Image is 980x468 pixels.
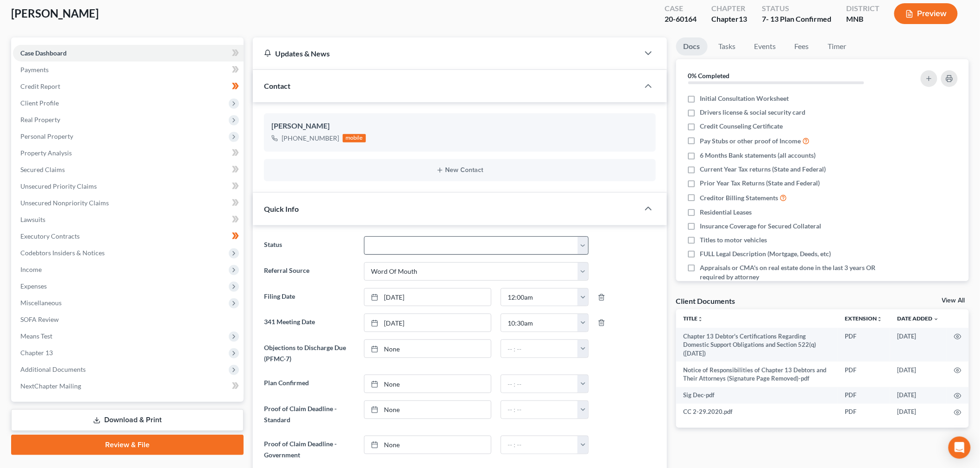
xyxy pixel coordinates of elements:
[282,134,339,143] div: [PHONE_NUMBER]
[949,437,971,459] div: Open Intercom Messenger
[20,249,105,257] span: Codebtors Insiders & Notices
[259,314,359,332] label: 341 Meeting Date
[700,179,820,188] span: Prior Year Tax Returns (State and Federal)
[700,94,789,103] span: Initial Consultation Worksheet
[890,404,947,420] td: [DATE]
[13,161,244,178] a: Secured Claims
[20,332,52,340] span: Means Test
[676,328,838,362] td: Chapter 13 Debtor's Certifications Regarding Domestic Support Obligations and Section 522(q) ([DA...
[364,289,491,306] a: [DATE]
[264,204,299,213] span: Quick Info
[894,3,958,24] button: Preview
[698,316,704,322] i: unfold_more
[259,375,359,393] label: Plan Confirmed
[259,400,359,428] label: Proof of Claim Deadline - Standard
[20,299,62,307] span: Miscellaneous
[20,66,49,74] span: Payments
[700,222,822,231] span: Insurance Coverage for Secured Collateral
[501,314,578,332] input: -- : --
[20,349,53,357] span: Chapter 13
[20,315,59,323] span: SOFA Review
[700,122,783,131] span: Credit Counseling Certificate
[762,14,831,25] div: 7- 13 Plan Confirmed
[676,362,838,387] td: Notice of Responsibilities of Chapter 13 Debtors and Their Attorneys (Signature Page Removed)-pdf
[934,316,939,322] i: expand_more
[264,81,290,90] span: Contact
[13,195,244,211] a: Unsecured Nonpriority Claims
[665,3,697,14] div: Case
[13,311,244,328] a: SOFA Review
[20,265,42,273] span: Income
[13,145,244,161] a: Property Analysis
[20,216,45,223] span: Lawsuits
[20,149,72,157] span: Property Analysis
[838,328,890,362] td: PDF
[343,134,366,142] div: mobile
[700,151,816,160] span: 6 Months Bank statements (all accounts)
[700,263,888,282] span: Appraisals or CMA's on real estate done in the last 3 years OR required by attorney
[11,435,244,455] a: Review & File
[684,315,704,322] a: Titleunfold_more
[13,178,244,195] a: Unsecured Priority Claims
[838,387,890,404] td: PDF
[676,37,708,55] a: Docs
[700,249,831,259] span: FULL Legal Description (Mortgage, Deeds, etc)
[364,314,491,332] a: [DATE]
[20,99,59,107] span: Client Profile
[364,340,491,357] a: None
[890,387,947,404] td: [DATE]
[747,37,784,55] a: Events
[700,108,806,117] span: Drivers license & social security card
[845,315,883,322] a: Extensionunfold_more
[259,436,359,463] label: Proof of Claim Deadline - Government
[700,208,752,217] span: Residential Leases
[890,362,947,387] td: [DATE]
[20,132,73,140] span: Personal Property
[501,436,578,454] input: -- : --
[688,72,730,80] strong: 0% Completed
[700,165,826,174] span: Current Year Tax returns (State and Federal)
[13,45,244,62] a: Case Dashboard
[846,3,879,14] div: District
[20,232,80,240] span: Executory Contracts
[20,199,109,207] span: Unsecured Nonpriority Claims
[501,340,578,357] input: -- : --
[762,3,831,14] div: Status
[739,14,747,23] span: 13
[700,235,767,245] span: Titles to motor vehicles
[20,365,86,373] span: Additional Documents
[13,228,244,245] a: Executory Contracts
[700,136,801,146] span: Pay Stubs or other proof of Income
[877,316,883,322] i: unfold_more
[711,14,747,25] div: Chapter
[13,62,244,78] a: Payments
[271,166,648,174] button: New Contact
[13,78,244,95] a: Credit Report
[942,297,965,304] a: View All
[20,382,81,390] span: NextChapter Mailing
[264,49,628,58] div: Updates & News
[787,37,817,55] a: Fees
[711,3,747,14] div: Chapter
[364,436,491,454] a: None
[20,166,65,173] span: Secured Claims
[838,404,890,420] td: PDF
[364,401,491,419] a: None
[13,378,244,394] a: NextChapter Mailing
[11,409,244,431] a: Download & Print
[20,282,47,290] span: Expenses
[259,288,359,307] label: Filing Date
[20,82,60,90] span: Credit Report
[890,328,947,362] td: [DATE]
[501,289,578,306] input: -- : --
[271,121,648,132] div: [PERSON_NAME]
[846,14,879,25] div: MNB
[259,236,359,255] label: Status
[259,262,359,281] label: Referral Source
[676,296,735,306] div: Client Documents
[364,375,491,393] a: None
[11,6,99,20] span: [PERSON_NAME]
[711,37,743,55] a: Tasks
[20,182,97,190] span: Unsecured Priority Claims
[821,37,854,55] a: Timer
